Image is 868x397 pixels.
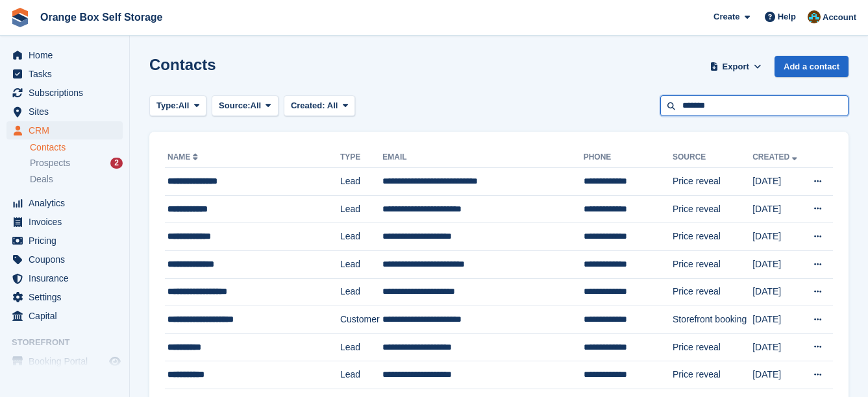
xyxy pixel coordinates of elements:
span: Help [778,10,796,23]
td: Lead [340,223,382,251]
a: menu [6,269,123,287]
span: Create [713,10,739,23]
span: Tasks [29,65,106,83]
td: Lead [340,333,382,361]
td: [DATE] [752,195,804,223]
a: Created [752,152,800,162]
td: Lead [340,278,382,306]
a: Prospects 2 [30,156,123,170]
td: Price reveal [673,278,752,306]
button: Source: All [212,95,279,117]
a: menu [6,65,123,83]
button: Created: All [284,95,355,117]
a: menu [6,232,123,250]
span: Export [723,60,749,73]
td: Price reveal [673,361,752,389]
td: Lead [340,250,382,278]
a: Add a contact [775,56,849,77]
a: menu [6,84,123,102]
span: Capital [29,307,106,325]
h1: Contacts [149,56,216,73]
span: All [327,101,338,110]
span: Prospects [30,157,70,169]
a: Contacts [30,141,123,154]
td: Lead [340,361,382,389]
img: stora-icon-8386f47178a22dfd0bd8f6a31ec36ba5ce8667c1dd55bd0f319d3a0aa187defe.svg [10,8,30,27]
td: Lead [340,195,382,223]
span: All [251,99,262,112]
td: Lead [340,168,382,196]
button: Export [707,56,764,77]
td: Storefront booking [673,306,752,334]
th: Source [673,147,752,168]
a: menu [6,250,123,269]
td: Price reveal [673,195,752,223]
a: menu [6,288,123,306]
th: Type [340,147,382,168]
span: Account [823,11,856,24]
span: Home [29,46,106,64]
td: Price reveal [673,168,752,196]
span: Storefront [12,336,129,349]
a: Preview store [107,354,123,369]
span: Deals [30,173,53,186]
span: CRM [29,121,106,139]
td: [DATE] [752,361,804,389]
a: menu [6,194,123,212]
a: menu [6,102,123,121]
td: Price reveal [673,223,752,251]
span: All [179,99,190,112]
a: menu [6,307,123,325]
button: Type: All [149,95,206,117]
span: Insurance [29,269,106,287]
span: Subscriptions [29,84,106,102]
a: menu [6,213,123,231]
th: Email [382,147,583,168]
th: Phone [584,147,673,168]
a: Deals [30,173,123,186]
span: Analytics [29,194,106,212]
td: [DATE] [752,223,804,251]
td: [DATE] [752,250,804,278]
span: Settings [29,288,106,306]
td: [DATE] [752,306,804,334]
span: Sites [29,102,106,121]
span: Booking Portal [29,352,106,370]
a: Orange Box Self Storage [35,6,168,28]
span: Source: [219,99,250,112]
td: Price reveal [673,250,752,278]
td: Price reveal [673,333,752,361]
td: [DATE] [752,168,804,196]
span: Type: [156,99,179,112]
a: menu [6,46,123,64]
span: Invoices [29,213,106,231]
span: Coupons [29,250,106,269]
td: Customer [340,306,382,334]
div: 2 [110,158,123,169]
td: [DATE] [752,333,804,361]
span: Created: [291,101,325,110]
td: [DATE] [752,278,804,306]
a: menu [6,121,123,139]
span: Pricing [29,232,106,250]
a: Name [167,152,201,162]
a: menu [6,352,123,370]
img: Mike [808,10,821,23]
